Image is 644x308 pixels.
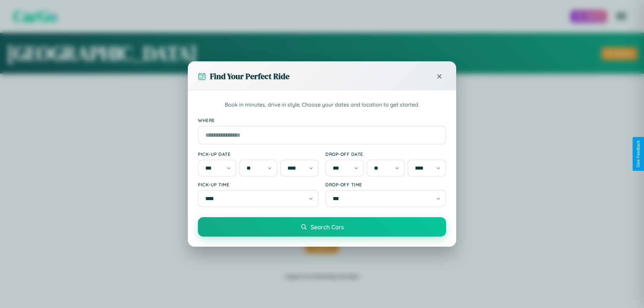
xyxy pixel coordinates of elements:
[311,223,344,231] span: Search Cars
[210,71,289,82] h3: Find Your Perfect Ride
[198,101,446,109] p: Book in minutes, drive in style. Choose your dates and location to get started.
[325,182,446,187] label: Drop-off Time
[198,117,446,123] label: Where
[198,217,446,237] button: Search Cars
[198,151,319,157] label: Pick-up Date
[198,182,319,187] label: Pick-up Time
[325,151,446,157] label: Drop-off Date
